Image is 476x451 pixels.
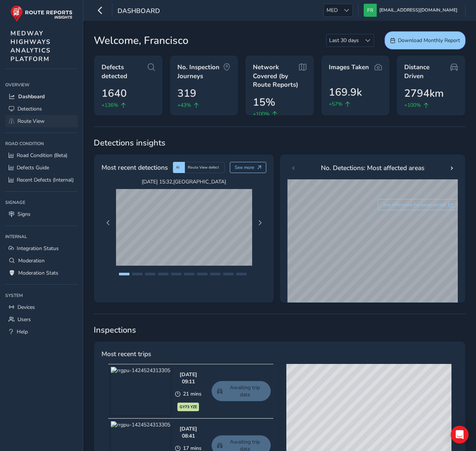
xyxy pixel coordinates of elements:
span: +100% [404,101,421,109]
button: Page 2 [132,273,142,275]
span: Network Covered (by Route Reports) [253,63,299,89]
span: Route View [17,118,45,125]
span: Distance Driven [404,63,450,80]
a: Signs [5,208,78,220]
div: Internal [5,231,78,242]
span: [EMAIL_ADDRESS][DOMAIN_NAME] [379,4,457,17]
span: AI [176,165,180,170]
span: Inspections [94,324,466,336]
button: Page 6 [184,273,194,275]
span: Most recent detections [102,163,168,172]
span: GY73 YZE [180,404,197,410]
button: Page 8 [210,273,221,275]
span: Dashboard [18,93,45,100]
span: Signs [17,211,30,218]
span: See difference for same period [383,202,446,208]
a: Devices [5,301,78,313]
span: Users [17,316,31,323]
div: Overview [5,79,78,90]
button: Page 9 [223,273,234,275]
a: Moderation [5,255,78,267]
span: 1640 [102,86,127,101]
span: Images Taken [329,63,369,72]
div: Signage [5,197,78,208]
button: Previous Page [103,218,113,228]
span: Devices [17,304,35,311]
img: diamond-layout [364,4,377,17]
div: Open Intercom Messenger [451,426,469,444]
span: See more [235,164,254,170]
span: 2794km [404,86,444,101]
span: MED [324,4,340,16]
a: Detections [5,103,78,115]
div: AI [173,162,185,173]
span: Route View defect [188,165,219,170]
span: Download Monthly Report [398,37,460,44]
span: +100% [253,110,270,118]
div: [DATE] 08:41 [173,425,204,439]
button: Page 10 [236,273,247,275]
span: Last 30 days [327,34,361,47]
button: Next Page [255,218,265,228]
span: Detections [17,105,42,112]
span: No. Inspection Journeys [177,63,223,80]
a: Awaiting trip data [212,381,270,401]
span: Moderation Stats [18,269,58,276]
span: +43% [177,101,191,109]
div: Route View defect [185,162,225,173]
div: System [5,290,78,301]
span: 169.9k [329,84,362,100]
a: Route View [5,115,78,127]
img: rrgpu-1424524313305 [111,367,170,415]
button: Page 3 [145,273,155,275]
button: Download Monthly Report [385,31,466,49]
span: Dashboard [118,6,160,17]
button: See more [230,162,267,173]
span: Help [17,328,28,335]
span: 21 mins [183,390,202,397]
a: Defects Guide [5,161,78,174]
a: Moderation Stats [5,267,78,279]
span: [DATE] 15:32 , [GEOGRAPHIC_DATA] [116,178,252,185]
img: rr logo [10,5,73,22]
button: Page 7 [197,273,208,275]
a: Dashboard [5,90,78,103]
button: Page 1 [119,273,129,275]
span: +57% [329,100,342,108]
a: Help [5,326,78,338]
span: Defects detected [102,63,148,80]
span: Detections insights [94,137,466,148]
span: Defects Guide [17,164,49,171]
span: Moderation [18,257,45,264]
span: No. Detections: Most affected areas [321,163,424,173]
span: Welcome, Francisco [94,33,189,48]
a: Road Condition (Beta) [5,149,78,161]
span: Integration Status [17,245,59,252]
span: 15% [253,95,275,110]
span: Recent Defects (Internal) [17,176,74,183]
a: Users [5,313,78,326]
div: Road Condition [5,138,78,149]
span: MEDWAY HIGHWAYS ANALYTICS PLATFORM [10,29,51,63]
span: +136% [102,101,118,109]
span: Road Condition (Beta) [17,152,67,159]
button: [EMAIL_ADDRESS][DOMAIN_NAME] [364,4,460,17]
button: Page 5 [171,273,181,275]
a: Integration Status [5,242,78,255]
a: Recent Defects (Internal) [5,174,78,186]
div: [DATE] 09:11 [173,371,204,385]
button: Page 4 [158,273,168,275]
button: See difference for same period [378,199,458,210]
span: 319 [177,86,196,101]
span: Most recent trips [102,349,151,359]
